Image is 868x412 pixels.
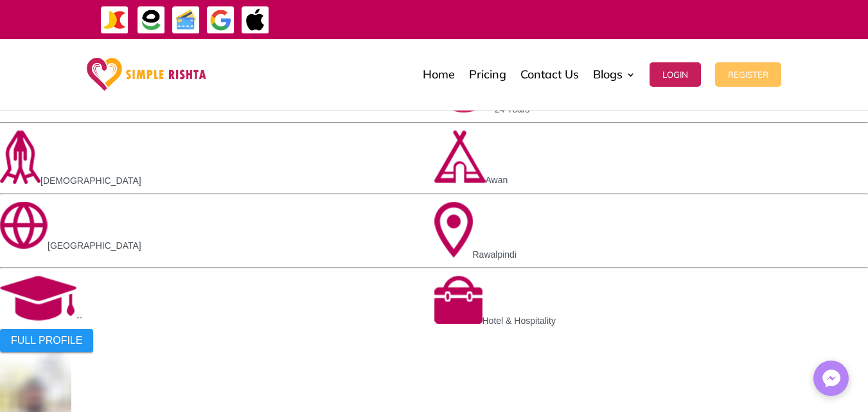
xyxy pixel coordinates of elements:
a: Blogs [593,42,635,107]
span: Rawalpindi [473,249,517,260]
img: ApplePay-icon [241,6,270,35]
a: Contact Us [520,42,579,107]
button: Register [715,62,781,87]
span: FULL PROFILE [11,335,82,346]
a: Register [715,42,781,107]
span: Hotel & Hospitality [483,316,556,326]
span: -- [76,312,82,323]
a: Pricing [469,42,506,107]
span: Awan [486,175,508,185]
img: EasyPaisa-icon [137,6,166,35]
a: Home [423,42,455,107]
button: Login [650,62,701,87]
span: [DEMOGRAPHIC_DATA] [40,175,141,186]
span: [GEOGRAPHIC_DATA] [48,240,141,251]
img: Messenger [819,366,844,391]
img: GooglePay-icon [206,6,235,35]
img: JazzCash-icon [100,6,129,35]
a: Login [650,42,701,107]
img: Credit Cards [172,6,200,35]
